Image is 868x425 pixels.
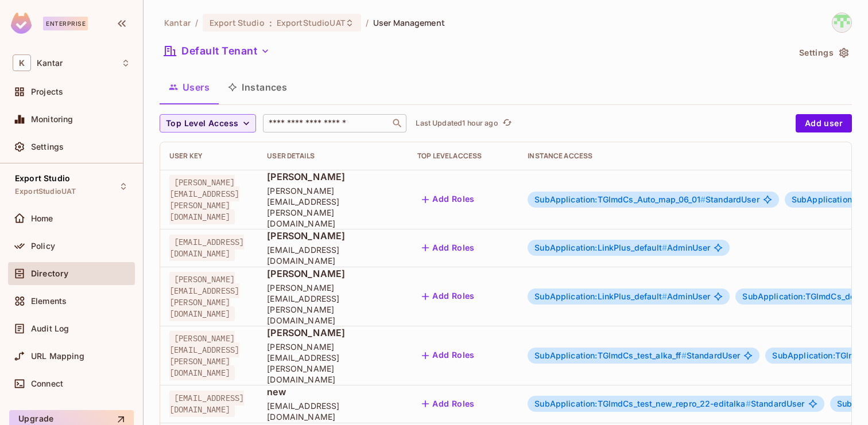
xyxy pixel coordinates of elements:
[166,116,238,131] span: Top Level Access
[681,350,687,360] span: #
[502,118,512,129] span: refresh
[15,187,76,196] span: ExportStudioUAT
[31,241,55,251] span: Policy
[267,400,399,422] span: [EMAIL_ADDRESS][DOMAIN_NAME]
[534,195,759,204] span: StandardUser
[417,287,479,306] button: Add Roles
[164,17,191,28] span: the active workspace
[277,17,345,28] span: ExportStudioUAT
[662,243,667,252] span: #
[534,351,740,360] span: StandardUser
[31,379,63,388] span: Connect
[534,399,804,408] span: StandardUser
[267,229,399,242] span: [PERSON_NAME]
[169,331,239,380] span: [PERSON_NAME][EMAIL_ADDRESS][PERSON_NAME][DOMAIN_NAME]
[169,235,244,261] span: [EMAIL_ADDRESS][DOMAIN_NAME]
[534,194,706,204] span: SubApplication:TGlmdCs_Auto_map_06_01
[267,326,399,339] span: [PERSON_NAME]
[11,13,32,34] img: SReyMgAAAABJRU5ErkJggg==
[795,44,852,62] button: Settings
[210,17,265,28] span: Export Studio
[43,17,88,30] div: Enterprise
[366,17,369,28] li: /
[267,267,399,280] span: [PERSON_NAME]
[534,399,751,408] span: SubApplication:TGlmdCs_test_new_repro_22-editalka
[160,114,256,132] button: Top Level Access
[13,54,31,71] span: K
[37,59,63,68] span: Workspace: Kantar
[416,119,498,128] p: Last Updated 1 hour ago
[31,352,84,361] span: URL Mapping
[796,114,852,132] button: Add user
[15,174,70,183] span: Export Studio
[169,272,239,321] span: [PERSON_NAME][EMAIL_ADDRESS][PERSON_NAME][DOMAIN_NAME]
[219,73,296,102] button: Instances
[417,346,479,365] button: Add Roles
[417,239,479,257] button: Add Roles
[267,244,399,266] span: [EMAIL_ADDRESS][DOMAIN_NAME]
[534,350,686,360] span: SubApplication:TGlmdCs_test_alka_ff
[267,151,399,161] div: User Details
[373,17,445,28] span: User Management
[169,175,239,224] span: [PERSON_NAME][EMAIL_ADDRESS][PERSON_NAME][DOMAIN_NAME]
[31,87,63,96] span: Projects
[31,297,67,306] span: Elements
[31,214,53,223] span: Home
[169,391,244,417] span: [EMAIL_ADDRESS][DOMAIN_NAME]
[31,115,73,124] span: Monitoring
[195,17,198,28] li: /
[169,151,249,161] div: User Key
[746,399,751,408] span: #
[700,194,706,204] span: #
[534,243,667,252] span: SubApplication:LinkPlus_default
[31,269,68,278] span: Directory
[534,292,710,301] span: AdminUser
[160,73,219,102] button: Users
[534,291,667,301] span: SubApplication:LinkPlus_default
[417,151,509,161] div: Top Level Access
[267,282,399,326] span: [PERSON_NAME][EMAIL_ADDRESS][PERSON_NAME][DOMAIN_NAME]
[267,385,399,398] span: new
[267,170,399,183] span: [PERSON_NAME]
[31,142,64,151] span: Settings
[498,116,514,130] span: Click to refresh data
[267,185,399,229] span: [PERSON_NAME][EMAIL_ADDRESS][PERSON_NAME][DOMAIN_NAME]
[662,291,667,301] span: #
[417,190,479,209] button: Add Roles
[832,13,851,32] img: Devesh.Kumar@Kantar.com
[267,341,399,385] span: [PERSON_NAME][EMAIL_ADDRESS][PERSON_NAME][DOMAIN_NAME]
[501,116,514,130] button: refresh
[31,324,69,333] span: Audit Log
[534,243,710,252] span: AdminUser
[269,18,273,28] span: :
[160,42,274,60] button: Default Tenant
[417,395,479,413] button: Add Roles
